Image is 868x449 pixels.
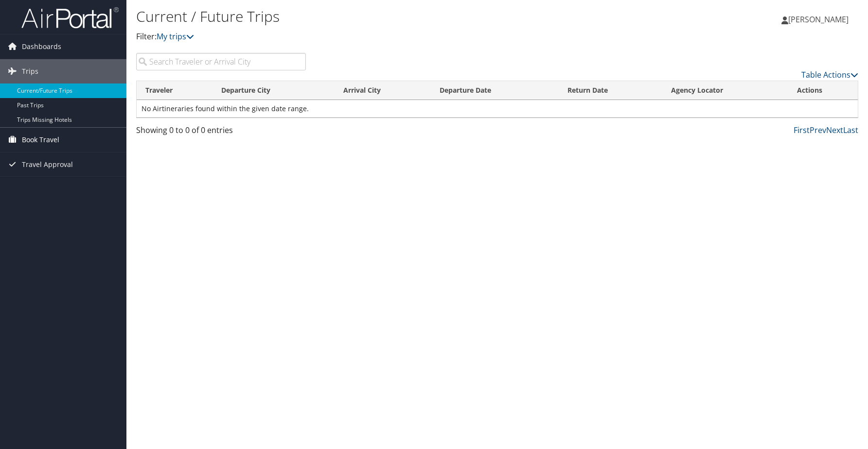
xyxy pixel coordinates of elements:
th: Traveler: activate to sort column ascending [137,81,213,100]
td: No Airtineraries found within the given date range. [137,100,858,117]
h1: Current / Future Trips [136,6,618,27]
span: Travel Approval [22,152,73,177]
a: First [794,125,810,135]
input: Search Traveler or Arrival City [136,53,306,70]
th: Agency Locator: activate to sort column ascending [662,81,788,100]
th: Actions [788,81,858,100]
th: Arrival City: activate to sort column ascending [335,81,431,100]
th: Departure Date: activate to sort column descending [431,81,559,100]
a: Table Actions [801,69,858,80]
a: Last [843,125,858,135]
th: Departure City: activate to sort column ascending [213,81,335,100]
p: Filter: [136,31,618,43]
span: Dashboards [22,34,61,59]
span: Book Travel [22,128,59,152]
span: Trips [22,59,38,83]
a: [PERSON_NAME] [781,5,858,34]
th: Return Date: activate to sort column ascending [559,81,662,100]
div: Showing 0 to 0 of 0 entries [136,124,306,141]
img: airportal-logo.png [21,6,119,29]
a: Prev [810,125,826,135]
span: [PERSON_NAME] [788,14,849,25]
a: My trips [157,31,194,42]
a: Next [826,125,843,135]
